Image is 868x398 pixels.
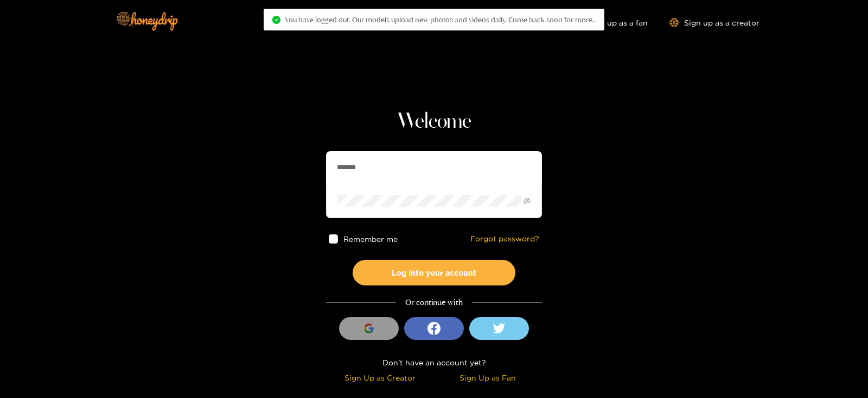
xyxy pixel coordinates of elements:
div: Sign Up as Creator [329,371,431,384]
div: Don't have an account yet? [326,356,542,369]
div: Sign Up as Fan [437,371,539,384]
div: Or continue with [326,296,542,309]
a: Sign up as a creator [669,18,759,27]
span: eye-invisible [524,197,531,204]
span: You have logged out. Our models upload new photos and videos daily. Come back soon for more.. [285,15,596,24]
a: Sign up as a fan [573,18,648,27]
a: Forgot password? [470,234,539,244]
span: check-circle [272,16,280,24]
button: Log into your account [353,260,515,285]
h1: Welcome [326,109,542,135]
span: Remember me [343,235,398,243]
